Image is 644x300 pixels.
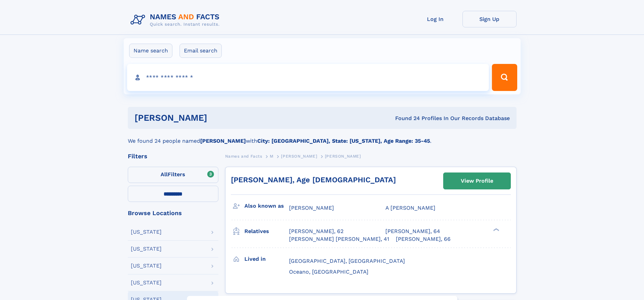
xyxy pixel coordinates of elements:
[325,154,361,159] span: [PERSON_NAME]
[135,114,301,122] h1: [PERSON_NAME]
[180,44,222,58] label: Email search
[281,154,317,159] span: [PERSON_NAME]
[128,153,218,159] div: Filters
[231,176,396,184] a: [PERSON_NAME], Age [DEMOGRAPHIC_DATA]
[161,171,168,178] span: All
[408,11,462,27] a: Log In
[492,64,517,91] button: Search Button
[244,253,289,265] h3: Lived in
[131,229,162,235] div: [US_STATE]
[131,263,162,269] div: [US_STATE]
[492,228,500,232] div: ❯
[131,246,162,252] div: [US_STATE]
[128,11,225,29] img: Logo Names and Facts
[200,138,246,144] b: [PERSON_NAME]
[385,205,435,211] span: A [PERSON_NAME]
[257,138,430,144] b: City: [GEOGRAPHIC_DATA], State: [US_STATE], Age Range: 35-45
[289,228,343,235] a: [PERSON_NAME], 62
[289,269,368,275] span: Oceano, [GEOGRAPHIC_DATA]
[244,226,289,237] h3: Relatives
[289,205,334,211] span: [PERSON_NAME]
[129,44,172,58] label: Name search
[127,64,489,91] input: search input
[128,167,218,183] label: Filters
[301,115,510,122] div: Found 24 Profiles In Our Records Database
[128,210,218,216] div: Browse Locations
[289,258,405,264] span: [GEOGRAPHIC_DATA], [GEOGRAPHIC_DATA]
[396,235,451,243] a: [PERSON_NAME], 66
[461,173,493,189] div: View Profile
[244,200,289,212] h3: Also known as
[385,228,440,235] a: [PERSON_NAME], 64
[128,129,517,145] div: We found 24 people named with .
[281,152,317,160] a: [PERSON_NAME]
[462,11,517,27] a: Sign Up
[225,152,262,160] a: Names and Facts
[131,280,162,285] div: [US_STATE]
[270,152,273,160] a: M
[270,154,273,159] span: M
[289,235,389,243] a: [PERSON_NAME] [PERSON_NAME], 41
[444,173,510,189] a: View Profile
